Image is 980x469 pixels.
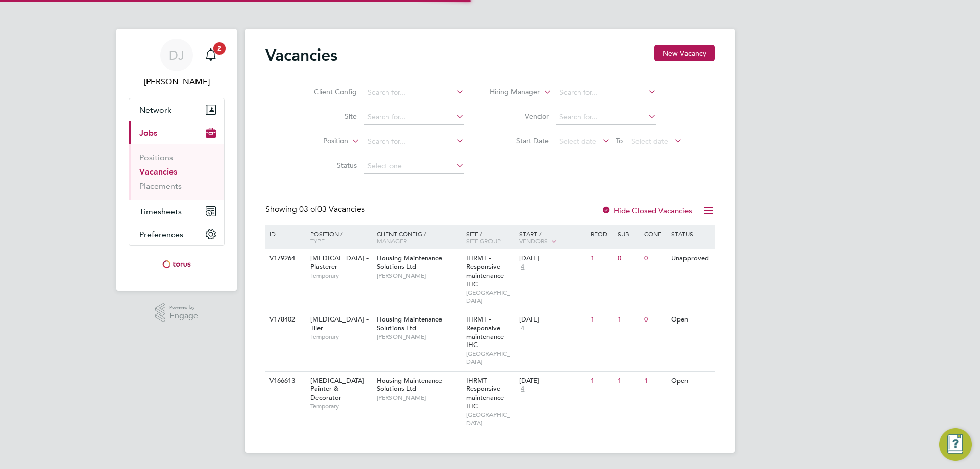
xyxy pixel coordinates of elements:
[642,225,668,242] div: Conf
[466,350,514,365] span: [GEOGRAPHIC_DATA]
[298,87,357,96] label: Client Config
[669,372,713,390] div: Open
[519,263,526,271] span: 4
[299,204,365,214] span: 03 Vacancies
[310,315,369,332] span: [MEDICAL_DATA] - Tiler
[466,289,514,305] span: [GEOGRAPHIC_DATA]
[588,310,615,329] div: 1
[615,225,642,242] div: Sub
[588,249,615,268] div: 1
[519,315,585,324] div: [DATE]
[129,200,224,223] button: Timesheets
[265,45,337,65] h2: Vacancies
[139,207,182,216] span: Timesheets
[519,254,585,263] div: [DATE]
[129,98,224,121] button: Network
[169,312,198,320] span: Engage
[615,310,642,329] div: 1
[466,376,508,411] span: IHRMT - Responsive maintenance - IHC
[129,76,225,88] span: Daniel Johnson
[310,402,372,410] span: Temporary
[669,249,713,268] div: Unapproved
[201,39,221,71] a: 2
[129,39,225,88] a: DJ[PERSON_NAME]
[519,377,585,385] div: [DATE]
[377,393,461,402] span: [PERSON_NAME]
[298,161,357,170] label: Status
[612,134,626,147] span: To
[377,315,442,332] span: Housing Maintenance Solutions Ltd
[642,249,668,268] div: 0
[310,254,369,271] span: [MEDICAL_DATA] - Plasterer
[377,254,442,271] span: Housing Maintenance Solutions Ltd
[169,303,198,312] span: Powered by
[129,256,225,273] a: Go to home page
[364,135,464,149] input: Search for...
[615,249,642,268] div: 0
[310,333,372,341] span: Temporary
[669,310,713,329] div: Open
[642,372,668,390] div: 1
[517,225,588,251] div: Start /
[169,48,184,62] span: DJ
[481,87,540,97] label: Hiring Manager
[213,42,226,55] span: 2
[519,237,548,245] span: Vendors
[364,159,464,174] input: Select one
[654,45,715,61] button: New Vacancy
[310,376,369,402] span: [MEDICAL_DATA] - Painter & Decorator
[374,225,463,250] div: Client Config /
[139,105,171,115] span: Network
[139,230,183,239] span: Preferences
[669,225,713,242] div: Status
[642,310,668,329] div: 0
[377,376,442,393] span: Housing Maintenance Solutions Ltd
[139,181,182,191] a: Placements
[466,315,508,350] span: IHRMT - Responsive maintenance - IHC
[939,428,972,461] button: Engage Resource Center
[267,249,303,268] div: V179264
[588,372,615,390] div: 1
[519,324,526,333] span: 4
[155,303,199,323] a: Powered byEngage
[556,110,656,125] input: Search for...
[631,137,668,146] span: Select date
[267,225,303,242] div: ID
[139,153,173,162] a: Positions
[298,112,357,121] label: Site
[159,256,194,273] img: torus-logo-retina.png
[129,144,224,200] div: Jobs
[303,225,374,250] div: Position /
[556,86,656,100] input: Search for...
[615,372,642,390] div: 1
[364,86,464,100] input: Search for...
[289,136,348,146] label: Position
[490,136,549,145] label: Start Date
[377,237,407,245] span: Manager
[139,128,157,138] span: Jobs
[129,121,224,144] button: Jobs
[139,167,177,177] a: Vacancies
[267,310,303,329] div: V178402
[116,29,237,291] nav: Main navigation
[310,271,372,280] span: Temporary
[519,385,526,393] span: 4
[310,237,325,245] span: Type
[463,225,517,250] div: Site /
[377,271,461,280] span: [PERSON_NAME]
[601,206,692,215] label: Hide Closed Vacancies
[377,333,461,341] span: [PERSON_NAME]
[364,110,464,125] input: Search for...
[466,237,501,245] span: Site Group
[129,223,224,245] button: Preferences
[466,411,514,427] span: [GEOGRAPHIC_DATA]
[588,225,615,242] div: Reqd
[466,254,508,288] span: IHRMT - Responsive maintenance - IHC
[267,372,303,390] div: V166613
[299,204,317,214] span: 03 of
[265,204,367,215] div: Showing
[559,137,596,146] span: Select date
[490,112,549,121] label: Vendor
